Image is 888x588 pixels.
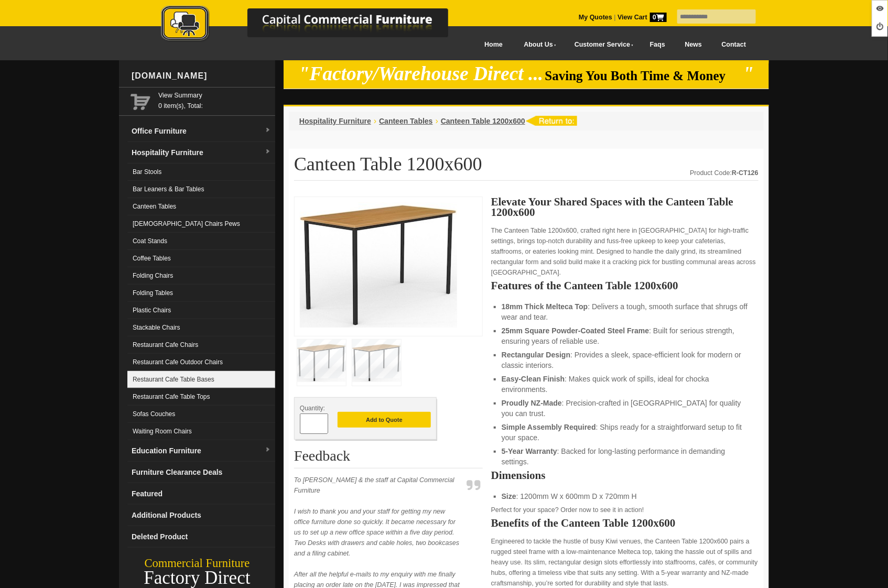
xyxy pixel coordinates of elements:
[119,556,275,571] div: Commercial Furniture
[132,5,499,43] img: Capital Commercial Furniture Logo
[502,423,596,431] strong: Simple Assembly Required
[436,116,438,126] li: ›
[690,168,759,178] div: Product Code:
[127,336,275,354] a: Restaurant Cafe Chairs
[127,181,275,198] a: Bar Leaners & Bar Tables
[545,69,742,83] span: Saving You Both Time & Money
[525,116,577,126] img: return to
[127,505,275,526] a: Additional Products
[712,33,756,57] a: Contact
[127,462,275,483] a: Furniture Clearance Deals
[127,164,275,181] a: Bar Stools
[127,233,275,250] a: Coat Stands
[294,154,759,181] h1: Canteen Table 1200x600
[502,375,565,383] strong: Easy-Clean Finish
[491,197,759,217] h2: Elevate Your Shared Spaces with the Canteen Table 1200x600
[502,301,748,322] li: : Delivers a tough, smooth surface that shrugs off wear and tear.
[502,422,748,443] li: : Ships ready for a straightforward setup to fit your space.
[300,202,457,328] img: Canteen Table 1200x600, NZ-made, with steel frame for heavy-duty dining.
[127,215,275,233] a: [DEMOGRAPHIC_DATA] Chairs Pews
[502,399,562,407] strong: Proudly NZ-Made
[127,423,275,440] a: Waiting Room Chairs
[119,571,275,585] div: Factory Direct
[491,505,759,515] p: Perfect for your space? Order now to see it in action!
[502,374,748,395] li: : Makes quick work of spills, ideal for chocka environments.
[502,350,748,371] li: : Provides a sleek, space-efficient look for modern or classic interiors.
[732,169,759,177] strong: R-CT126
[640,33,675,57] a: Faqs
[265,127,271,134] img: dropdown
[127,483,275,505] a: Featured
[132,5,499,47] a: Capital Commercial Furniture Logo
[379,117,432,125] a: Canteen Tables
[502,302,588,311] strong: 18mm Thick Melteca Top
[491,518,759,528] h2: Benefits of the Canteen Table 1200x600
[300,405,325,412] span: Quantity:
[618,14,667,21] strong: View Cart
[502,398,748,419] li: : Precision-crafted in [GEOGRAPHIC_DATA] for quality you can trust.
[127,285,275,302] a: Folding Tables
[299,63,544,84] em: "Factory/Warehouse Direct ...
[650,13,667,22] span: 0
[502,492,516,500] strong: Size
[127,302,275,319] a: Plastic Chairs
[563,33,640,57] a: Customer Service
[127,198,275,215] a: Canteen Tables
[491,225,759,278] p: The Canteen Table 1200x600, crafted right here in [GEOGRAPHIC_DATA] for high-traffic settings, br...
[441,117,525,125] a: Canteen Table 1200x600
[127,354,275,371] a: Restaurant Cafe Outdoor Chairs
[374,116,376,126] li: ›
[491,280,759,291] h2: Features of the Canteen Table 1200x600
[127,371,275,388] a: Restaurant Cafe Table Bases
[502,491,748,502] li: : 1200mm W x 600mm D x 720mm H
[491,470,759,481] h2: Dimensions
[502,351,570,359] strong: Rectangular Design
[502,326,649,335] strong: 25mm Square Powder-Coated Steel Frame
[579,14,612,21] a: My Quotes
[127,60,275,92] div: [DOMAIN_NAME]
[127,250,275,267] a: Coffee Tables
[616,14,667,21] a: View Cart0
[158,90,271,110] span: 0 item(s), Total:
[675,33,712,57] a: News
[127,526,275,548] a: Deleted Product
[158,90,271,101] a: View Summary
[127,319,275,336] a: Stackable Chairs
[513,33,563,57] a: About Us
[127,388,275,406] a: Restaurant Cafe Table Tops
[502,446,748,467] li: : Backed for long-lasting performance in demanding settings.
[127,121,275,142] a: Office Furnituredropdown
[502,447,557,455] strong: 5-Year Warranty
[265,149,271,155] img: dropdown
[127,142,275,164] a: Hospitality Furnituredropdown
[127,267,275,285] a: Folding Chairs
[294,448,483,469] h2: Feedback
[502,325,748,346] li: : Built for serious strength, ensuring years of reliable use.
[338,412,431,428] button: Add to Quote
[299,117,371,125] a: Hospitality Furniture
[127,440,275,462] a: Education Furnituredropdown
[127,406,275,423] a: Sofas Couches
[265,447,271,453] img: dropdown
[743,63,754,84] em: "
